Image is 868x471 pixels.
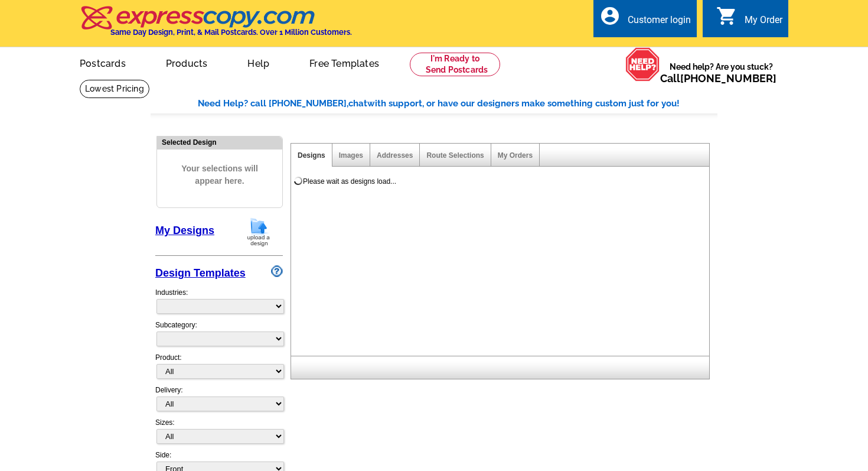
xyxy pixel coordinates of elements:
a: My Orders [498,151,533,160]
a: Products [147,48,227,76]
a: Design Templates [155,267,246,279]
a: shopping_cart My Order [716,13,782,28]
a: Free Templates [291,48,398,76]
img: design-wizard-help-icon.png [271,265,283,277]
div: Customer login [628,14,691,31]
span: Your selections will appear here. [166,151,273,199]
a: Same Day Design, Print, & Mail Postcards. Over 1 Million Customers. [80,14,352,37]
img: upload-design [243,217,274,247]
div: Subcategory: [155,320,283,352]
div: Please wait as designs load... [303,176,396,187]
div: Selected Design [157,137,282,148]
div: Sizes: [155,417,283,450]
span: chat [348,98,367,109]
a: Addresses [377,151,413,160]
div: Product: [155,352,283,385]
i: shopping_cart [716,5,738,27]
a: [PHONE_NUMBER] [680,72,776,85]
a: My Designs [155,225,214,236]
a: Postcards [61,48,145,76]
i: account_circle [599,5,621,27]
a: account_circle Customer login [599,13,691,28]
a: Designs [298,151,325,160]
a: Help [229,48,288,76]
div: Industries: [155,281,283,320]
span: Need help? Are you stuck? [660,61,782,85]
img: help [625,47,660,82]
img: loading... [293,176,303,186]
div: My Order [745,14,782,31]
a: Route Selections [426,151,484,160]
div: Need Help? call [PHONE_NUMBER], with support, or have our designers make something custom just fo... [198,97,717,111]
a: Images [339,151,363,160]
div: Delivery: [155,385,283,417]
span: Call [660,72,776,85]
h4: Same Day Design, Print, & Mail Postcards. Over 1 Million Customers. [110,28,352,37]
